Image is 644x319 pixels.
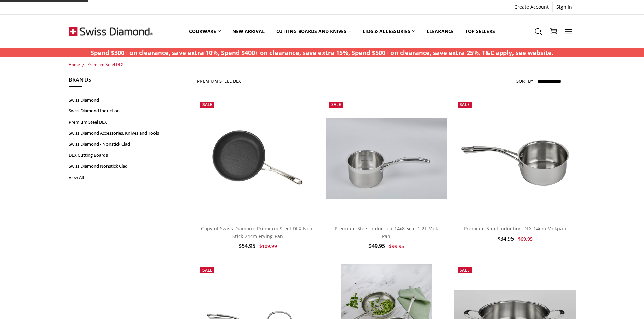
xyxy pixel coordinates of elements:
a: DLX Cutting Boards [69,150,171,161]
a: New arrival [226,16,270,46]
a: View All [69,172,171,183]
h1: Premium Steel DLX [197,78,241,84]
span: $69.95 [518,236,533,242]
a: Premium Steel Induction 14x8.5cm 1.2L Milk Pan [326,98,447,219]
p: Spend $300+ on clearance, save extra 10%, Spend $400+ on clearance, save extra 15%, Spend $500+ o... [91,48,553,57]
span: $99.95 [389,243,404,249]
a: Clearance [421,16,460,46]
img: Premium Steel Induction DLX 14cm Milkpan [454,119,575,198]
label: Sort By [516,76,533,86]
a: Swiss Diamond Accessories, Knives and Tools [69,128,171,139]
img: Copy of Swiss Diamond Premium Steel DLX Non-Stick 24cm Frying Pan [197,98,318,219]
span: $109.99 [259,243,277,249]
a: Sign In [553,2,576,12]
a: Home [69,62,80,68]
img: Premium Steel Induction 14x8.5cm 1.2L Milk Pan [326,118,447,199]
a: Swiss Diamond [69,95,171,106]
a: Swiss Diamond Nonstick Clad [69,161,171,172]
span: Sale [460,102,470,107]
span: Sale [331,102,341,107]
span: $49.95 [368,242,385,250]
a: Copy of Swiss Diamond Premium Steel DLX Non-Stick 24cm Frying Pan [201,225,314,239]
a: Swiss Diamond Induction [69,105,171,116]
a: Swiss Diamond - Nonstick Clad [69,139,171,150]
span: Sale [202,102,212,107]
a: Premium Steel DLX [87,62,123,68]
span: $34.95 [497,235,514,242]
span: Sale [460,267,470,273]
a: Cutting boards and knives [270,16,357,46]
a: Create Account [510,2,552,12]
a: Top Sellers [459,16,500,46]
a: Cookware [183,16,226,46]
img: Free Shipping On Every Order [69,15,153,48]
a: Premium Steel DLX [69,116,171,128]
span: Sale [202,267,212,273]
a: Premium Steel Induction 14x8.5cm 1.2L Milk Pan [335,225,438,239]
span: $54.95 [239,242,255,250]
a: Premium Steel Induction DLX 14cm Milkpan [454,98,575,219]
h5: Brands [69,76,171,87]
a: Lids & Accessories [357,16,421,46]
a: Premium Steel Induction DLX 14cm Milkpan [464,225,566,232]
